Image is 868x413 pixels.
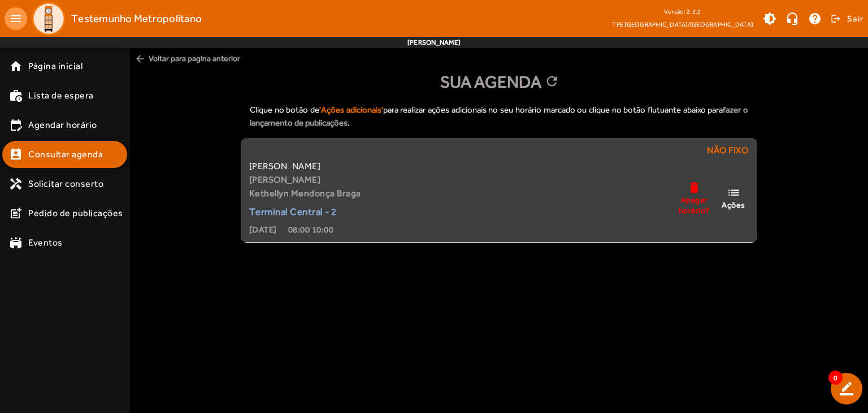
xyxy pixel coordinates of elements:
strong: [DATE] [249,223,277,236]
button: Sair [829,10,863,27]
mat-icon: list [727,186,740,200]
strong: 'Ações adicionais' [319,105,383,114]
mat-icon: work_history [9,89,23,102]
mat-icon: arrow_back [134,53,146,64]
div: Clique no botão de para realizar ações adicionais no seu horário marcado ou clique no botão flutu... [241,94,757,138]
div: Terminal Central - 2 [249,205,361,218]
mat-icon: stadium [9,236,23,249]
img: Logo TPE [32,2,66,36]
span: Pedido de publicações [28,206,123,220]
mat-icon: perm_contact_calendar [9,148,23,161]
span: Eventos [28,236,63,249]
mat-icon: menu [5,7,27,30]
mat-icon: edit_calendar [9,118,23,132]
strong: [PERSON_NAME] [249,173,361,187]
strong: fazer o lançamento de publicações [250,105,748,127]
span: Voltar para pagina anterior [130,48,868,69]
mat-icon: home [9,59,23,73]
a: Testemunho Metropolitano [27,2,202,36]
mat-icon: handyman [9,177,23,191]
span: Página inicial [28,59,83,73]
span: Sair [847,10,863,28]
strong: Kethellyn Mendonça Braga [249,187,361,200]
span: Consultar agenda [28,148,103,161]
mat-icon: refresh [544,74,558,91]
span: Solicitar conserto [28,177,103,191]
mat-icon: delete [687,180,701,195]
span: Agendar horário [28,118,97,132]
span: Testemunho Metropolitano [71,10,202,28]
div: Não fixo [247,144,750,160]
div: Sua Agenda [130,69,868,94]
span: Apagar horário? [677,195,711,215]
div: Versão: 2.2.2 [612,5,753,19]
span: TPE [GEOGRAPHIC_DATA]/[GEOGRAPHIC_DATA] [612,19,753,30]
span: Ações [722,200,745,210]
span: [PERSON_NAME] [249,160,361,173]
mat-icon: post_add [9,206,23,220]
span: Lista de espera [28,89,94,102]
strong: 08:00 10:00 [288,223,334,236]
